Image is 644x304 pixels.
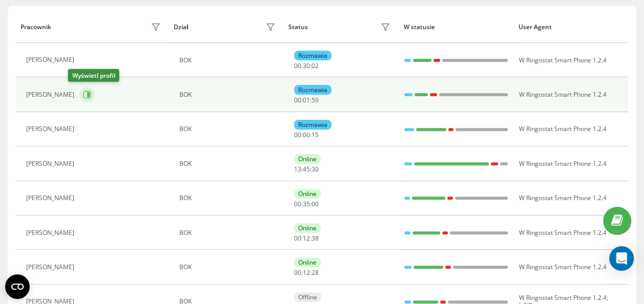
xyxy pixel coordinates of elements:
span: 00 [294,61,301,70]
div: : : [294,201,319,208]
span: 01 [303,96,310,104]
span: W Ringostat Smart Phone 1.2.4 [519,293,607,302]
span: 38 [311,234,319,243]
button: Open CMP widget [5,274,30,299]
span: 00 [294,96,301,104]
div: Online [294,154,321,164]
span: W Ringostat Smart Phone 1.2.4 [519,228,607,237]
div: : : [294,97,319,104]
span: 45 [303,165,310,173]
span: 15 [311,131,319,139]
span: W Ringostat Smart Phone 1.2.4 [519,263,607,271]
span: W Ringostat Smart Phone 1.2.4 [519,90,607,99]
div: Online [294,189,321,199]
div: : : [294,269,319,276]
span: 00 [311,200,319,208]
div: Offline [294,292,321,302]
div: [PERSON_NAME] [26,125,77,133]
div: : : [294,62,319,70]
div: [PERSON_NAME] [26,194,77,202]
span: W Ringostat Smart Phone 1.2.4 [519,159,607,168]
span: 28 [311,268,319,277]
span: 59 [311,96,319,104]
span: 12 [303,234,310,243]
span: 00 [294,200,301,208]
div: Rozmawia [294,51,331,60]
div: [PERSON_NAME] [26,56,77,63]
span: 35 [303,200,310,208]
div: W statusie [403,24,508,31]
div: Online [294,257,321,267]
span: 30 [303,61,310,70]
div: [PERSON_NAME] [26,229,77,236]
span: 02 [311,61,319,70]
div: Rozmawia [294,120,331,129]
div: [PERSON_NAME] [26,160,77,167]
span: 00 [294,131,301,139]
div: BOK [179,57,278,64]
div: BOK [179,91,278,98]
div: : : [294,166,319,173]
div: Online [294,223,321,233]
div: [PERSON_NAME] [26,264,77,271]
div: : : [294,132,319,139]
div: : : [294,235,319,242]
div: Pracownik [20,24,51,31]
span: W Ringostat Smart Phone 1.2.4 [519,56,607,64]
span: W Ringostat Smart Phone 1.2.4 [519,124,607,133]
div: Dział [174,24,188,31]
span: W Ringostat Smart Phone 1.2.4 [519,193,607,202]
span: 30 [311,165,319,173]
div: BOK [179,160,278,167]
div: Status [288,24,308,31]
div: BOK [179,264,278,271]
span: 12 [303,268,310,277]
span: 00 [303,131,310,139]
div: BOK [179,229,278,236]
span: 00 [294,268,301,277]
div: BOK [179,194,278,202]
div: Open Intercom Messenger [609,246,634,271]
div: User Agent [518,24,623,31]
div: Wyświetl profil [68,69,119,82]
span: 13 [294,165,301,173]
span: 00 [294,234,301,243]
div: BOK [179,125,278,133]
div: [PERSON_NAME] [26,91,77,98]
div: Rozmawia [294,85,331,95]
